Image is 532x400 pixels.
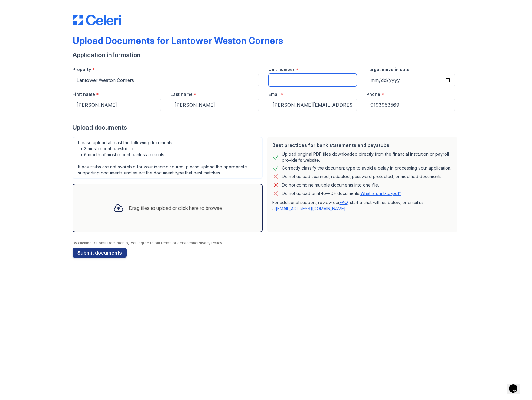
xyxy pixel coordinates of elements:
label: Target move in date [367,67,410,73]
div: Do not upload scanned, redacted, password protected, or modified documents. [282,173,442,180]
div: By clicking "Submit Documents," you agree to our and [73,241,460,246]
a: Privacy Policy. [197,241,223,245]
div: Best practices for bank statements and paystubs [272,141,452,149]
div: Do not combine multiple documents into one file. [282,181,379,189]
div: Correctly classify the document type to avoid a delay in processing your application. [282,164,451,172]
div: Drag files to upload or click here to browse [129,204,222,212]
label: Phone [367,91,380,97]
label: Email [269,91,280,97]
img: CE_Logo_Blue-a8612792a0a2168367f1c8372b55b34899dd931a85d93a1a3d3e32e68fde9ad4.png [73,15,121,25]
a: [EMAIL_ADDRESS][DOMAIN_NAME] [276,206,346,211]
div: Upload original PDF files downloaded directly from the financial institution or payroll provider’... [282,151,452,163]
p: For additional support, review our , start a chat with us below, or email us at [272,200,452,212]
div: Upload Documents for Lantower Weston Corners [73,35,283,46]
div: Upload documents [73,123,460,132]
label: First name [73,91,95,97]
a: FAQ [340,200,348,205]
p: Do not upload print-to-PDF documents. [282,190,401,197]
iframe: chat widget [507,376,526,394]
div: Application information [73,51,460,59]
a: What is print-to-pdf? [360,191,401,196]
label: Last name [171,91,193,97]
a: Terms of Service [160,241,191,245]
div: Please upload at least the following documents: • 3 most recent paystubs or • 6 month of most rec... [73,137,263,179]
button: Submit documents [73,248,127,258]
label: Property [73,67,91,73]
label: Unit number [269,67,295,73]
